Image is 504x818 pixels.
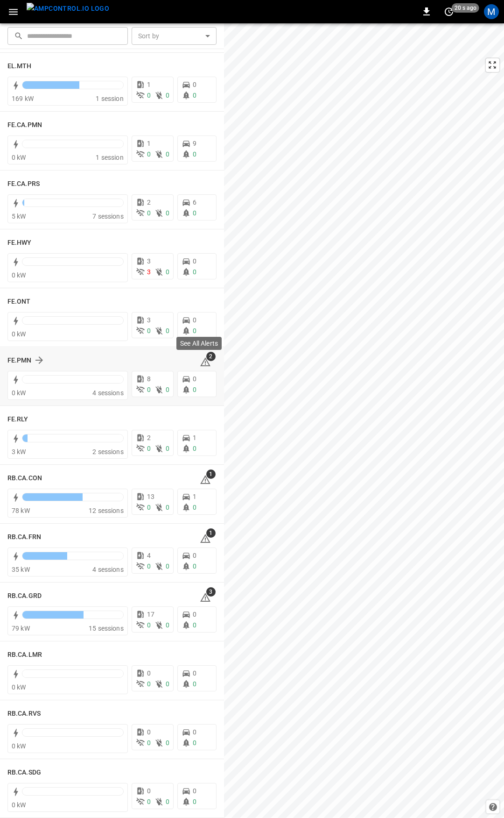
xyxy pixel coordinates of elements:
[166,268,169,276] span: 0
[193,680,196,688] span: 0
[224,23,504,818] canvas: Map
[12,95,34,102] span: 169 kW
[147,257,151,265] span: 3
[7,61,32,71] h6: EL.MTH
[92,213,124,220] span: 7 sessions
[166,209,169,217] span: 0
[96,154,123,161] span: 1 session
[166,92,169,99] span: 0
[12,683,26,691] span: 0 kW
[193,562,196,570] span: 0
[193,209,196,217] span: 0
[27,3,109,14] img: ampcontrol.io logo
[96,95,123,102] span: 1 session
[452,3,479,13] span: 20 s ago
[441,4,456,19] button: set refresh interval
[12,389,26,397] span: 0 kW
[7,414,28,425] h6: FE.RLY
[147,209,151,217] span: 0
[193,150,196,158] span: 0
[92,448,124,455] span: 2 sessions
[12,154,26,161] span: 0 kW
[206,469,216,479] span: 1
[166,798,169,805] span: 0
[193,552,196,559] span: 0
[166,739,169,747] span: 0
[7,768,41,778] h6: RB.CA.SDG
[166,327,169,334] span: 0
[7,297,31,307] h6: FE.ONT
[193,199,196,206] span: 6
[7,473,42,484] h6: RB.CA.CON
[147,739,151,747] span: 0
[7,120,42,130] h6: FE.CA.PMN
[193,728,196,736] span: 0
[12,213,26,220] span: 5 kW
[193,257,196,265] span: 0
[147,669,151,677] span: 0
[166,386,169,393] span: 0
[147,562,151,570] span: 0
[12,507,30,514] span: 78 kW
[193,739,196,747] span: 0
[166,445,169,452] span: 0
[92,389,124,397] span: 4 sessions
[147,552,151,559] span: 4
[147,316,151,324] span: 3
[180,339,218,348] p: See All Alerts
[147,728,151,736] span: 0
[193,268,196,276] span: 0
[147,434,151,441] span: 2
[193,504,196,511] span: 0
[193,327,196,334] span: 0
[12,448,26,455] span: 3 kW
[7,179,40,189] h6: FE.CA.PRS
[147,611,154,618] span: 17
[7,356,32,366] h6: FE.PMN
[166,621,169,629] span: 0
[147,621,151,629] span: 0
[206,528,216,538] span: 1
[193,92,196,99] span: 0
[193,140,196,147] span: 9
[193,434,196,441] span: 1
[147,199,151,206] span: 2
[147,798,151,805] span: 0
[92,566,124,573] span: 4 sessions
[12,801,26,809] span: 0 kW
[166,562,169,570] span: 0
[147,445,151,452] span: 0
[193,493,196,500] span: 1
[193,611,196,618] span: 0
[7,650,42,660] h6: RB.CA.LMR
[147,81,151,88] span: 1
[147,787,151,795] span: 0
[193,621,196,629] span: 0
[7,591,42,601] h6: RB.CA.GRD
[147,140,151,147] span: 1
[193,798,196,805] span: 0
[12,625,30,632] span: 79 kW
[147,92,151,99] span: 0
[193,81,196,88] span: 0
[147,680,151,688] span: 0
[193,375,196,383] span: 0
[206,352,216,361] span: 2
[12,566,30,573] span: 35 kW
[147,327,151,334] span: 0
[193,445,196,452] span: 0
[166,504,169,511] span: 0
[12,271,26,279] span: 0 kW
[147,268,151,276] span: 3
[89,625,124,632] span: 15 sessions
[7,709,41,719] h6: RB.CA.RVS
[193,386,196,393] span: 0
[484,4,499,19] div: profile-icon
[193,316,196,324] span: 0
[206,587,216,597] span: 3
[166,150,169,158] span: 0
[193,787,196,795] span: 0
[7,532,41,542] h6: RB.CA.FRN
[166,680,169,688] span: 0
[7,238,32,248] h6: FE.HWY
